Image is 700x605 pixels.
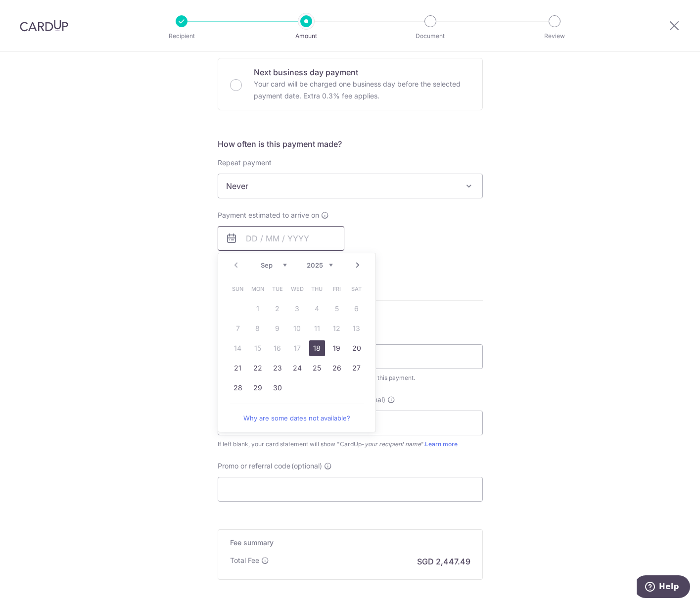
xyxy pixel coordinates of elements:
a: 18 [309,340,325,356]
span: Never [218,174,483,198]
span: Never [218,174,482,198]
a: Why are some dates not available? [230,408,364,428]
p: Next business day payment [254,66,470,78]
p: Amount [270,31,343,41]
span: Saturday [349,281,365,297]
a: 23 [270,360,285,376]
span: Payment estimated to arrive on [218,210,319,220]
span: Monday [250,281,266,297]
span: Promo or referral code [218,461,290,471]
a: 21 [230,360,246,376]
p: Document [394,31,467,41]
iframe: Opens a widget where you can find more information [637,575,690,600]
div: If left blank, your card statement will show "CardUp- ". [218,439,483,449]
p: Total Fee [230,556,259,565]
span: Wednesday [289,281,305,297]
img: CardUp [20,20,68,32]
span: Sunday [230,281,246,297]
label: Repeat payment [218,158,272,168]
a: 19 [329,340,345,356]
a: 22 [250,360,266,376]
a: 20 [349,340,365,356]
a: 28 [230,380,246,396]
a: 26 [329,360,345,376]
span: Friday [329,281,345,297]
a: 24 [289,360,305,376]
a: 29 [250,380,266,396]
p: SGD 2,447.49 [417,556,470,567]
input: DD / MM / YYYY [218,226,344,251]
i: your recipient name [365,440,421,448]
a: 25 [309,360,325,376]
h5: How often is this payment made? [218,138,483,150]
h5: Fee summary [230,538,470,548]
p: Review [518,31,591,41]
p: Your card will be charged one business day before the selected payment date. Extra 0.3% fee applies. [254,78,470,102]
a: Learn more [425,440,458,448]
span: Tuesday [270,281,285,297]
p: Recipient [145,31,218,41]
a: 30 [270,380,285,396]
span: (optional) [291,461,322,471]
a: Next [352,259,364,271]
span: Thursday [309,281,325,297]
a: 27 [349,360,365,376]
